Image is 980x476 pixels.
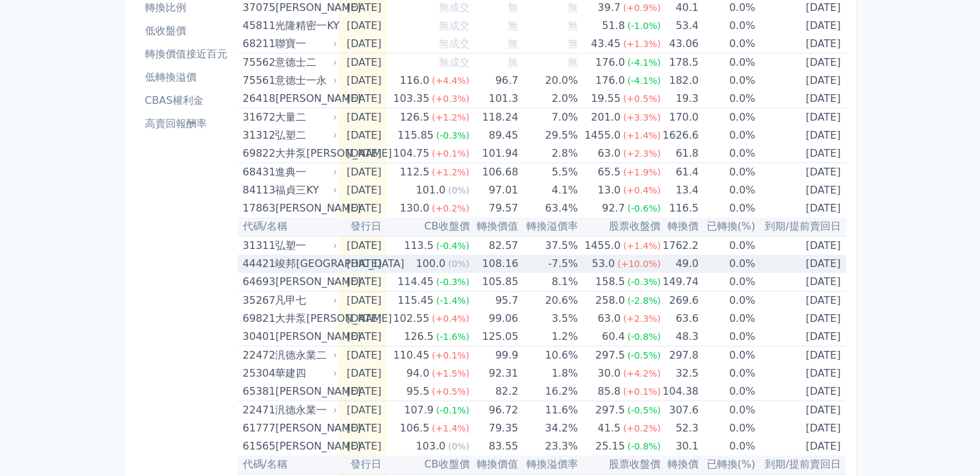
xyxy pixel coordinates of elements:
div: 69821 [243,310,273,328]
td: [DATE] [339,35,387,54]
span: (+0.3%) [432,94,469,104]
div: 光隆精密一KY [275,17,334,35]
td: [DATE] [755,17,845,35]
div: 30401 [243,328,273,346]
td: 43.06 [660,35,698,54]
td: 4.1% [518,181,578,199]
td: [DATE] [339,199,387,217]
div: 汎德永業一 [275,401,334,419]
div: 26418 [243,90,273,108]
td: [DATE] [339,54,387,72]
div: 大井泵[PERSON_NAME] [275,144,334,163]
td: 0.0% [698,90,755,108]
td: 0.0% [698,310,755,328]
div: 158.5 [593,273,628,291]
span: (-0.6%) [628,203,661,213]
td: [DATE] [339,163,387,182]
td: 82.2 [469,382,518,401]
td: 0.0% [698,292,755,310]
td: 2.0% [518,90,578,108]
td: [DATE] [755,419,845,437]
td: [DATE] [339,236,387,255]
td: 178.5 [660,54,698,72]
div: 17863 [243,199,273,217]
div: 35267 [243,292,273,310]
div: 63.0 [595,310,623,328]
span: (+1.4%) [623,130,660,141]
span: (-0.5%) [628,350,661,361]
td: 0.0% [698,199,755,217]
div: 意德士一永 [275,72,334,90]
div: 大量二 [275,108,334,126]
td: [DATE] [339,108,387,127]
td: [DATE] [339,72,387,90]
th: 代碼/名稱 [238,217,340,236]
td: [DATE] [339,292,387,310]
td: 1762.2 [660,236,698,255]
span: 無 [568,1,578,14]
td: 13.4 [660,181,698,199]
div: 43.45 [588,35,623,53]
div: 69822 [243,144,273,163]
td: [DATE] [339,419,387,437]
td: 149.74 [660,273,698,292]
div: 19.55 [588,90,623,108]
td: [DATE] [339,364,387,382]
td: 1626.6 [660,126,698,144]
span: 無 [568,19,578,32]
span: (+0.1%) [623,386,660,397]
td: [DATE] [339,346,387,365]
td: 61.8 [660,144,698,163]
span: 無 [568,56,578,68]
td: [DATE] [755,72,845,90]
span: (+0.1%) [432,350,469,361]
span: (+1.2%) [432,112,469,123]
td: 125.05 [469,328,518,346]
span: (-0.3%) [436,130,470,141]
div: 115.45 [395,292,436,310]
span: 無成交 [438,37,469,50]
a: 轉換價值接近百元 [140,44,233,64]
span: (-4.1%) [628,75,661,86]
div: 100.0 [414,255,448,273]
td: 0.0% [698,364,755,382]
span: (-0.1%) [436,405,470,415]
td: 101.3 [469,90,518,108]
span: (-4.1%) [628,57,661,68]
td: 3.5% [518,310,578,328]
th: 已轉換(%) [698,217,755,236]
div: 51.8 [599,17,628,35]
td: 7.0% [518,108,578,127]
td: 118.24 [469,108,518,127]
div: 1455.0 [582,237,623,255]
span: (-0.8%) [628,332,661,342]
td: [DATE] [339,382,387,401]
div: 45811 [243,17,273,35]
div: 126.5 [401,328,436,346]
a: 低收盤價 [140,21,233,41]
th: 發行日 [339,217,387,236]
td: 10.6% [518,346,578,365]
td: [DATE] [339,273,387,292]
th: 到期/提前賣回日 [755,217,845,236]
td: 0.0% [698,126,755,144]
div: 104.75 [390,144,432,163]
span: (+1.9%) [623,167,660,177]
div: 25304 [243,364,273,382]
span: (+0.5%) [432,386,469,397]
div: 63.0 [595,144,623,163]
td: 19.3 [660,90,698,108]
td: [DATE] [755,236,845,255]
td: [DATE] [339,310,387,328]
th: 股票收盤價 [578,217,661,236]
div: 53.0 [590,255,618,273]
td: 92.31 [469,364,518,382]
div: 進典一 [275,163,334,181]
div: 95.5 [404,382,432,401]
div: 汎德永業二 [275,346,334,364]
td: 5.5% [518,163,578,182]
th: 轉換溢價率 [518,217,578,236]
div: 弘塑一 [275,237,334,255]
td: [DATE] [755,181,845,199]
div: 116.0 [397,72,432,90]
